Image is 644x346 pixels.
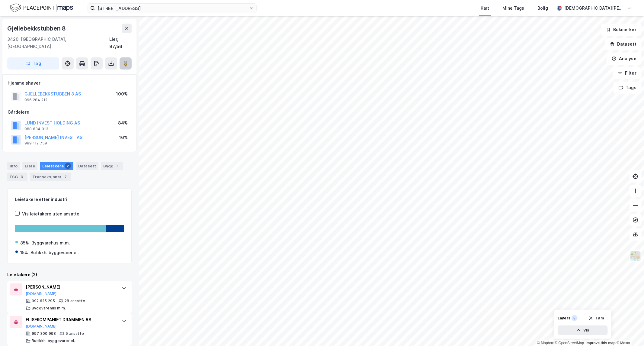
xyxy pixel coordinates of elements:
[119,134,128,141] div: 16%
[605,38,642,50] button: Datasett
[15,196,124,203] div: Leietakere etter industri
[24,141,47,146] div: 989 112 759
[607,53,642,65] button: Analyse
[30,249,79,256] div: Butikkh. byggevarer el.
[116,90,128,98] div: 100%
[118,119,128,127] div: 84%
[564,5,625,12] div: [DEMOGRAPHIC_DATA][PERSON_NAME]
[585,313,608,323] button: Tøm
[32,338,75,343] div: Butikkh. byggevarer el.
[65,163,71,169] div: 2
[10,3,73,13] img: logo.f888ab2527a4732fd821a326f86c7f29.svg
[22,210,79,218] div: Vis leietakere uten ansatte
[7,36,109,50] div: 3420, [GEOGRAPHIC_DATA], [GEOGRAPHIC_DATA]
[32,331,56,336] div: 997 300 998
[502,5,524,12] div: Mine Tags
[614,317,644,346] iframe: Chat Widget
[481,5,489,12] div: Kart
[63,174,69,180] div: 7
[24,127,48,131] div: 988 634 913
[537,5,548,12] div: Bolig
[537,341,554,345] a: Mapbox
[7,24,67,33] div: Gjellebekkstubben 8
[24,98,47,102] div: 996 284 212
[613,67,642,79] button: Filter
[40,162,73,170] div: Leietakere
[22,162,37,170] div: Eiere
[7,271,132,278] div: Leietakere (2)
[32,299,55,303] div: 992 625 295
[601,24,642,36] button: Bokmerker
[31,239,70,247] div: Byggvarehus m.m.
[558,316,570,321] div: Layers
[558,325,608,335] button: Vis
[65,299,85,303] div: 28 ansatte
[32,306,66,311] div: Byggvarehus m.m.
[101,162,123,170] div: Bygg
[8,108,131,116] div: Gårdeiere
[26,283,116,291] div: [PERSON_NAME]
[95,4,249,13] input: Søk på adresse, matrikkel, gårdeiere, leietakere eller personer
[586,341,616,345] a: Improve this map
[614,82,642,94] button: Tags
[30,173,71,181] div: Transaksjoner
[26,316,116,323] div: FLISEKOMPANIET DRAMMEN AS
[66,331,84,336] div: 5 ansatte
[26,324,57,329] button: [DOMAIN_NAME]
[76,162,98,170] div: Datasett
[7,57,59,70] button: Tag
[115,163,121,169] div: 1
[572,315,578,321] div: 5
[7,173,27,181] div: ESG
[20,239,29,247] div: 85%
[8,79,131,87] div: Hjemmelshaver
[630,251,641,262] img: Z
[555,341,584,345] a: OpenStreetMap
[26,291,57,296] button: [DOMAIN_NAME]
[20,249,28,256] div: 15%
[109,36,132,50] div: Lier, 97/56
[614,317,644,346] div: Kontrollprogram for chat
[7,162,20,170] div: Info
[19,174,25,180] div: 3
